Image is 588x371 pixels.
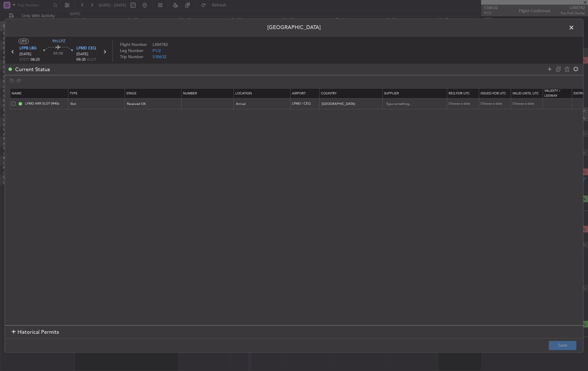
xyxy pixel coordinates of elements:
[512,91,539,96] span: Valid Until Utc
[5,19,583,36] header: [GEOGRAPHIC_DATA]
[481,91,506,96] span: Issued For Utc
[512,101,543,106] div: Choose a date
[481,101,511,106] div: Choose a date
[544,89,560,98] span: Validity / Leeway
